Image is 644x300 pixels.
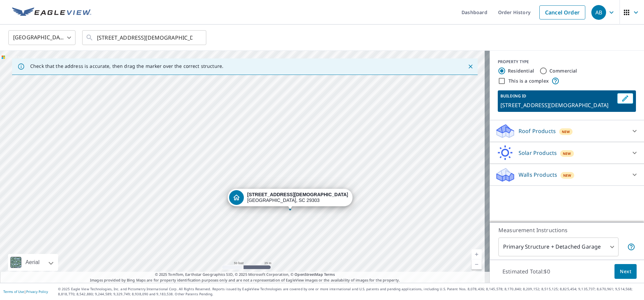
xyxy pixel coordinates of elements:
button: Edit building 1 [617,93,633,104]
div: Primary Structure + Detached Garage [498,238,619,256]
p: Check that the address is accurate, then drag the marker over the correct structure. [30,63,223,69]
a: Current Level 19, Zoom In [472,249,482,259]
p: Walls Products [519,171,557,179]
button: Close [466,62,475,71]
div: [GEOGRAPHIC_DATA] [8,28,75,47]
div: Aerial [23,254,42,271]
span: © 2025 TomTom, Earthstar Geographics SIO, © 2025 Microsoft Corporation, © [155,272,335,277]
a: OpenStreetMap [294,272,323,277]
div: Walls ProductsNew [495,167,639,183]
label: Residential [508,68,534,74]
p: BUILDING ID [500,93,526,99]
a: Privacy Policy [26,289,48,294]
a: Terms [324,272,335,277]
p: Estimated Total: $0 [497,264,555,279]
span: Next [620,267,631,276]
span: New [563,173,572,178]
div: Roof ProductsNew [495,123,639,139]
p: | [3,290,48,294]
p: [STREET_ADDRESS][DEMOGRAPHIC_DATA] [500,101,614,109]
span: New [562,129,570,134]
div: Aerial [8,254,58,271]
input: Search by address or latitude-longitude [97,28,193,47]
p: Solar Products [519,149,557,157]
a: Terms of Use [3,289,24,294]
img: EV Logo [12,7,91,17]
p: Measurement Instructions [498,226,635,234]
a: Cancel Order [539,5,585,19]
button: Next [614,264,637,279]
div: AB [591,5,606,20]
div: PROPERTY TYPE [498,59,636,65]
label: Commercial [549,68,577,74]
a: Current Level 19, Zoom Out [472,259,482,269]
span: Your report will include the primary structure and a detached garage if one exists. [627,243,635,251]
p: Roof Products [519,127,556,135]
span: New [563,151,571,156]
div: Solar ProductsNew [495,145,639,161]
label: This is a complex [508,78,549,84]
p: © 2025 Eagle View Technologies, Inc. and Pictometry International Corp. All Rights Reserved. Repo... [58,287,641,297]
